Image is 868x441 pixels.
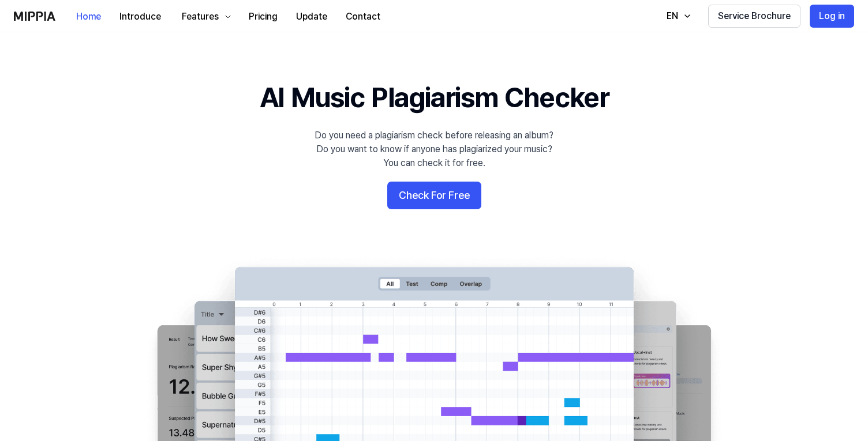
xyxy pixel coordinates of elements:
[67,1,110,32] a: Home
[260,78,609,117] h1: AI Music Plagiarism Checker
[110,5,170,28] button: Introduce
[810,5,854,28] button: Log in
[664,9,680,23] div: EN
[708,5,800,28] button: Service Brochure
[315,129,553,170] div: Do you need a plagiarism check before releasing an album? Do you want to know if anyone has plagi...
[170,5,240,28] button: Features
[14,12,55,21] img: logo
[179,10,221,24] div: Features
[336,5,390,28] button: Contact
[240,5,287,28] button: Pricing
[287,1,336,32] a: Update
[387,182,481,209] button: Check For Free
[287,5,336,28] button: Update
[67,5,110,28] button: Home
[655,5,699,28] button: EN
